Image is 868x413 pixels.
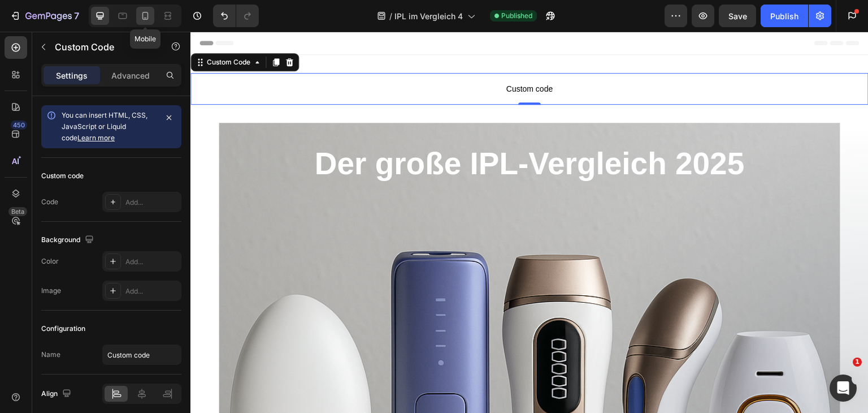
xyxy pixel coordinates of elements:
[125,197,179,208] div: Add...
[394,10,463,22] span: IPL im Vergleich 4
[41,386,73,402] div: Align
[41,233,96,248] div: Background
[41,286,61,296] div: Image
[56,70,88,81] p: Settings
[719,5,756,27] button: Save
[853,358,862,367] span: 1
[125,286,179,296] div: Add...
[770,10,798,22] div: Publish
[5,5,84,27] button: 7
[41,350,60,360] div: Name
[41,256,59,266] div: Color
[501,11,532,21] span: Published
[124,114,554,149] strong: Der große IPL-Vergleich 2025
[77,134,115,142] a: Learn more
[830,375,857,402] iframe: Intercom live chat
[55,40,151,54] p: Custom Code
[190,32,868,413] iframe: Design area
[111,70,150,81] p: Advanced
[213,5,259,27] div: Undo/Redo
[389,10,392,22] span: /
[125,257,179,267] div: Add...
[761,5,808,27] button: Publish
[728,11,747,21] span: Save
[41,197,58,207] div: Code
[62,111,147,142] span: You can insert HTML, CSS, JavaScript or Liquid code
[41,171,84,181] div: Custom code
[74,9,79,23] p: 7
[8,207,27,216] div: Beta
[11,121,27,130] div: 450
[41,324,85,334] div: Configuration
